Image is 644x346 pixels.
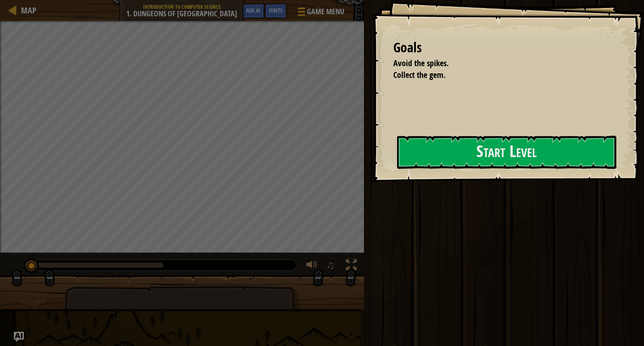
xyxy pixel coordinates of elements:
button: Ask AI [242,3,265,19]
button: Adjust volume [304,258,320,275]
span: Hints [269,6,283,14]
span: Map [21,5,36,16]
span: Ask AI [246,6,260,14]
span: Avoid the spikes. [393,57,449,69]
div: Goals [393,38,615,57]
button: Ask AI [14,332,24,342]
button: Game Menu [291,3,349,23]
button: Start Level [397,136,616,169]
li: Collect the gem. [383,69,613,81]
a: Map [17,5,36,16]
span: Game Menu [307,6,344,17]
button: Toggle fullscreen [343,258,360,275]
span: ♫ [326,259,335,271]
span: Collect the gem. [393,69,446,80]
button: ♫ [325,258,339,275]
li: Avoid the spikes. [383,57,613,70]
